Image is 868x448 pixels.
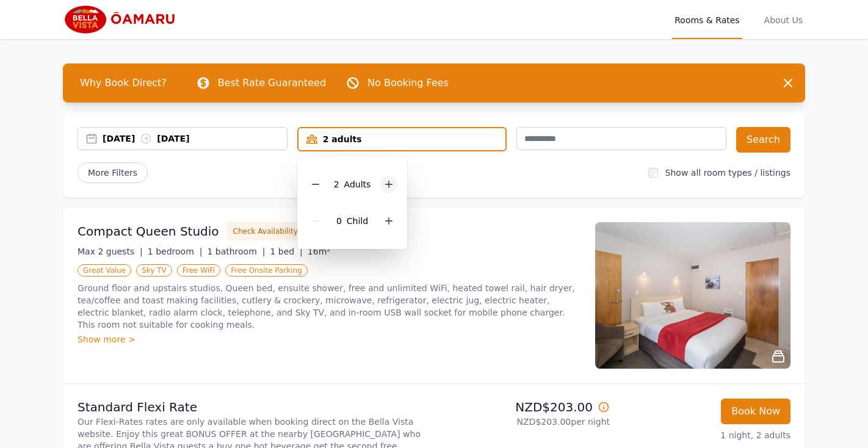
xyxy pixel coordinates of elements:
button: Check Availability [226,222,305,240]
span: 0 [336,216,342,226]
div: Show more > [78,333,580,345]
span: Max 2 guests | [78,247,143,256]
span: 2 [334,179,339,189]
span: Why Book Direct? [70,71,176,95]
h3: Compact Queen Studio [78,223,219,240]
span: 1 bedroom | [148,247,203,256]
div: 2 adults [298,133,506,145]
span: More Filters [78,162,148,183]
span: Child [347,216,368,226]
span: Sky TV [136,264,172,276]
button: Search [736,127,790,153]
p: NZD$203.00 per night [439,416,610,428]
img: Bella Vista Oamaru [63,5,181,34]
p: 1 night, 2 adults [620,429,790,441]
span: Free Onsite Parking [225,264,307,276]
p: Best Rate Guaranteed [218,76,326,90]
div: [DATE] [DATE] [103,132,287,145]
p: Standard Flexi Rate [78,399,429,416]
span: 1 bathroom | [207,247,265,256]
p: Ground floor and upstairs studios, Queen bed, ensuite shower, free and unlimited WiFi, heated tow... [78,282,580,331]
span: Adult s [344,179,371,189]
span: 16m² [308,247,330,256]
span: Great Value [78,264,131,276]
span: 1 bed | [270,247,302,256]
p: NZD$203.00 [439,399,610,416]
span: Free WiFi [177,264,221,276]
p: No Booking Fees [367,76,449,90]
label: Show all room types / listings [665,168,790,178]
button: Book Now [721,399,790,424]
